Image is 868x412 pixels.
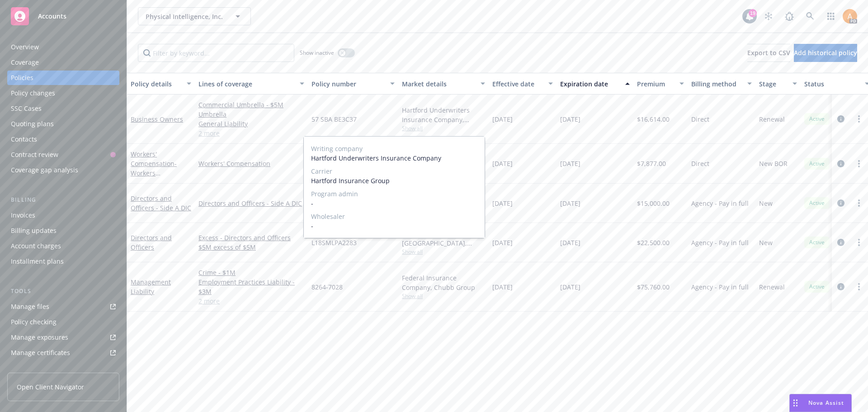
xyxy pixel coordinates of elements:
[637,114,670,124] span: $16,614.00
[398,73,489,95] button: Market details
[747,48,790,57] span: Export to CSV
[759,282,785,292] span: Renewal
[131,79,181,89] div: Policy details
[7,117,119,131] a: Quoting plans
[691,199,749,208] span: Agency - Pay in full
[637,282,670,292] span: $75,760.00
[311,189,477,199] span: Program admin
[759,199,773,208] span: New
[7,315,119,329] a: Policy checking
[311,238,357,247] span: L18SMLPA2283
[780,7,798,25] a: Report a Bug
[560,79,620,89] div: Expiration date
[7,299,119,314] a: Manage files
[198,296,304,306] a: 2 more
[11,208,35,223] div: Invoices
[17,382,84,392] span: Open Client Navigator
[38,13,66,20] span: Accounts
[402,248,485,256] span: Show all
[854,114,864,124] a: more
[691,238,749,247] span: Agency - Pay in full
[854,281,864,292] a: more
[11,299,49,314] div: Manage files
[560,282,580,292] span: [DATE]
[794,44,857,62] button: Add historical policy
[311,153,477,163] span: Hartford Underwriters Insurance Company
[7,223,119,238] a: Billing updates
[747,44,790,62] button: Export to CSV
[11,330,68,345] div: Manage exposures
[759,79,787,89] div: Stage
[300,49,334,57] span: Show inactive
[691,159,709,168] span: Direct
[11,101,42,116] div: SSC Cases
[138,44,294,62] input: Filter by keyword...
[835,281,846,292] a: circleInformation
[7,40,119,54] a: Overview
[637,159,666,168] span: $7,877.00
[11,132,37,147] div: Contacts
[131,159,177,187] span: - Workers Compensation
[11,163,78,177] div: Coverage gap analysis
[11,117,54,131] div: Quoting plans
[11,40,39,54] div: Overview
[808,115,826,123] span: Active
[808,238,826,246] span: Active
[835,198,846,208] a: circleInformation
[7,132,119,147] a: Contacts
[7,287,119,296] div: Tools
[688,73,755,95] button: Billing method
[11,346,70,360] div: Manage certificates
[7,147,119,162] a: Contract review
[7,86,119,100] a: Policy changes
[402,105,485,124] div: Hartford Underwriters Insurance Company, Hartford Insurance Group
[311,144,477,153] span: Writing company
[11,55,39,70] div: Coverage
[198,100,304,119] a: Commercial Umbrella - $5M Umbrella
[198,199,304,208] a: Directors and Officers - Side A DIC
[854,158,864,169] a: more
[854,198,864,208] a: more
[560,159,580,168] span: [DATE]
[560,114,580,124] span: [DATE]
[7,239,119,253] a: Account charges
[311,114,357,124] span: 57 SBA BE3C37
[794,48,857,57] span: Add historical policy
[11,223,57,238] div: Billing updates
[808,199,826,207] span: Active
[789,394,852,412] button: Nova Assist
[637,238,670,247] span: $22,500.00
[808,160,826,168] span: Active
[759,159,788,168] span: New BOR
[492,282,513,292] span: [DATE]
[804,79,859,89] div: Status
[7,71,119,85] a: Policies
[198,128,304,138] a: 2 more
[198,277,304,296] a: Employment Practices Liability - $3M
[11,86,55,100] div: Policy changes
[7,55,119,70] a: Coverage
[308,73,398,95] button: Policy number
[195,73,308,95] button: Lines of coverage
[131,150,177,187] a: Workers' Compensation
[633,73,688,95] button: Premium
[557,73,633,95] button: Expiration date
[835,237,846,248] a: circleInformation
[759,7,778,25] a: Stop snowing
[691,79,742,89] div: Billing method
[311,221,477,231] span: -
[808,399,844,407] span: Nova Assist
[198,159,304,168] a: Workers' Compensation
[759,114,785,124] span: Renewal
[7,346,119,360] a: Manage certificates
[637,79,674,89] div: Premium
[560,199,580,208] span: [DATE]
[489,73,557,95] button: Effective date
[131,115,183,123] a: Business Owners
[127,73,195,95] button: Policy details
[198,233,304,252] a: Excess - Directors and Officers $5M excess of $5M
[560,238,580,247] span: [DATE]
[691,282,749,292] span: Agency - Pay in full
[11,315,57,329] div: Policy checking
[11,147,58,162] div: Contract review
